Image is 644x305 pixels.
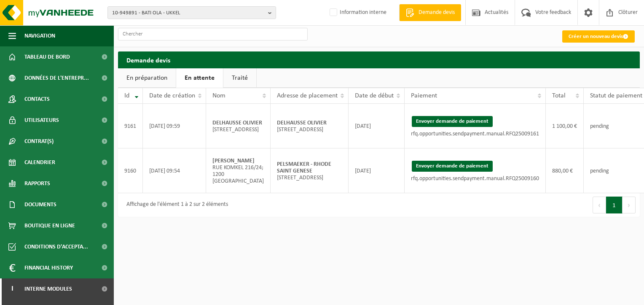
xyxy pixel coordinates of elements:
[112,7,265,19] span: 10-949891 - BATI OLA - UKKEL
[24,89,50,110] span: Contacts
[412,116,493,127] button: Envoyer demande de paiement
[118,28,308,40] input: Chercher
[623,197,636,213] button: Next
[24,46,70,67] span: Tableau de bord
[590,168,609,174] span: pending
[149,92,195,99] span: Date de création
[24,215,75,236] span: Boutique en ligne
[590,123,609,130] span: pending
[349,148,405,193] td: [DATE]
[590,92,642,99] span: Statut de paiement
[118,104,143,148] td: 9161
[606,197,623,213] button: 1
[271,148,349,193] td: [STREET_ADDRESS]
[24,278,72,300] span: Interne modules
[223,68,256,88] a: Traité
[118,68,176,88] a: En préparation
[349,104,405,148] td: [DATE]
[562,30,635,43] a: Créer un nouveau devis
[411,176,539,182] p: rfq.opportunities.sendpayment.manual.RFQ25009160
[24,67,89,89] span: Données de l'entrepr...
[143,104,206,148] td: [DATE] 09:59
[24,236,88,257] span: Conditions d'accepta...
[176,68,223,88] a: En attente
[24,131,54,152] span: Contrat(s)
[24,25,55,46] span: Navigation
[118,148,143,193] td: 9160
[271,104,349,148] td: [STREET_ADDRESS]
[412,161,493,172] button: Envoyer demande de paiement
[24,194,56,215] span: Documents
[212,120,262,126] strong: DELHAUSSE OLIVIER
[212,158,255,164] strong: [PERSON_NAME]
[411,131,539,137] p: rfq.opportunities.sendpayment.manual.RFQ25009161
[328,6,386,19] label: Information interne
[277,120,327,126] strong: DELHAUSSE OLIVIER
[107,6,276,19] button: 10-949891 - BATI OLA - UKKEL
[143,148,206,193] td: [DATE] 09:54
[546,104,584,148] td: 1 100,00 €
[24,152,55,173] span: Calendrier
[355,92,394,99] span: Date de début
[24,110,59,131] span: Utilisateurs
[277,161,331,174] strong: PELSMAEKER - RHODE SAINT GENESE
[399,4,461,21] a: Demande devis
[122,197,228,213] div: Affichage de l'élément 1 à 2 sur 2 éléments
[212,92,225,99] span: Nom
[546,148,584,193] td: 880,00 €
[118,51,640,68] h2: Demande devis
[24,257,73,278] span: Financial History
[206,148,271,193] td: RUE KOMKEL 216/24; 1200 [GEOGRAPHIC_DATA]
[411,92,437,99] span: Paiement
[593,197,606,213] button: Previous
[124,92,129,99] span: Id
[416,8,457,17] span: Demande devis
[24,173,50,194] span: Rapports
[552,92,566,99] span: Total
[277,92,338,99] span: Adresse de placement
[8,278,16,300] span: I
[206,104,271,148] td: [STREET_ADDRESS]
